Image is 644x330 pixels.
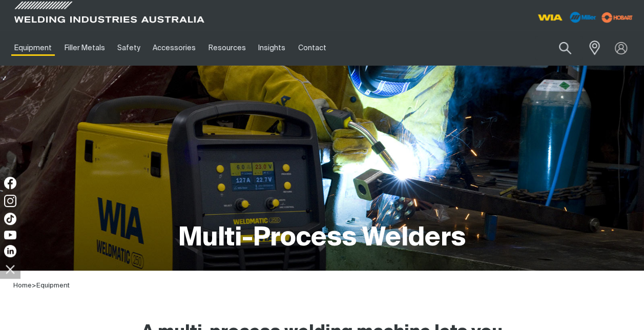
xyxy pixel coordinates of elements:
a: Resources [202,30,252,66]
a: Accessories [147,30,202,66]
img: LinkedIn [4,245,16,257]
a: Equipment [8,30,58,66]
nav: Main [8,30,479,66]
a: Insights [252,30,292,66]
img: YouTube [4,231,16,239]
img: miller [598,10,636,25]
img: Facebook [4,177,16,189]
a: Home [13,282,32,289]
h1: Multi-Process Welders [178,222,466,255]
a: Safety [111,30,147,66]
button: Search products [548,36,583,60]
img: TikTok [4,213,16,225]
img: hide socials [2,260,19,278]
input: Product name or item number... [535,36,583,60]
a: Filler Metals [58,30,111,66]
a: Equipment [36,282,70,289]
span: > [32,282,36,289]
a: Contact [292,30,332,66]
img: Instagram [4,195,16,207]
